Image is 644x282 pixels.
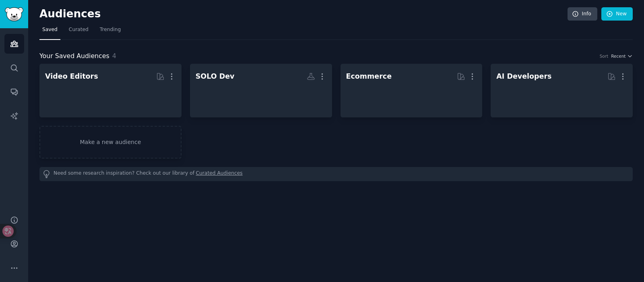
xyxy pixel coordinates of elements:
a: Make a new audience [39,126,182,159]
a: Ecommerce [341,64,483,117]
a: Video Editors [39,64,182,117]
div: Ecommerce [346,71,392,81]
span: Trending [100,26,121,33]
span: Recent [611,53,625,59]
div: Sort [600,53,609,59]
a: Saved [39,23,60,40]
div: Need some research inspiration? Check out our library of [39,167,633,181]
a: New [601,7,633,21]
span: Curated [69,26,89,33]
h2: Audiences [39,8,568,21]
a: Trending [97,23,124,40]
a: AI Developers [491,64,633,117]
div: AI Developers [496,71,551,81]
a: Info [568,7,597,21]
a: SOLO Dev [190,64,332,117]
div: SOLO Dev [196,71,235,81]
span: Saved [42,26,58,33]
a: Curated Audiences [196,170,243,178]
img: GummySearch logo [5,7,23,21]
button: Recent [611,53,633,59]
span: Your Saved Audiences [39,51,109,61]
span: 4 [112,52,116,60]
a: Curated [66,23,91,40]
div: Video Editors [45,71,98,81]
